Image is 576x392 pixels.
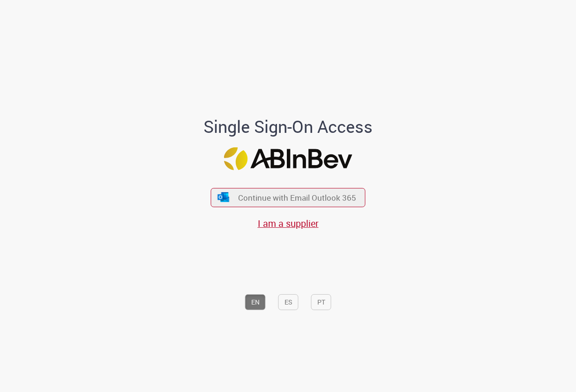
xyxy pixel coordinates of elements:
span: Continue with Email Outlook 365 [238,192,356,203]
button: ícone Azure/Microsoft 360 Continue with Email Outlook 365 [211,188,366,207]
button: PT [311,294,331,310]
button: ES [278,294,299,310]
img: ícone Azure/Microsoft 360 [217,192,230,202]
button: EN [245,294,266,310]
a: I am a supplier [258,217,319,230]
h1: Single Sign-On Access [158,117,418,136]
img: Logo ABInBev [224,147,352,170]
